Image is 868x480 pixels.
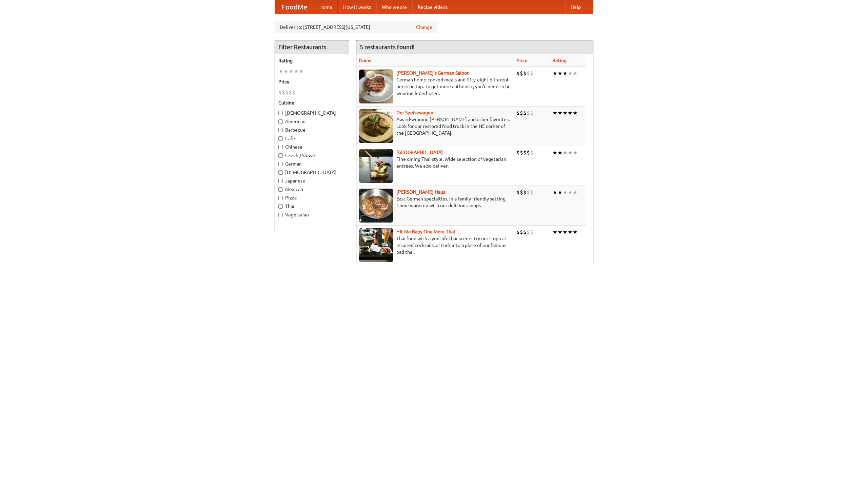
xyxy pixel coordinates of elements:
[278,187,283,192] input: Mexican
[530,70,533,77] li: $
[278,177,346,184] label: Japanese
[278,68,283,75] li: ★
[412,0,453,14] a: Recipe videos
[523,228,527,236] li: $
[516,109,520,117] li: $
[278,99,346,106] h5: Cuisine
[552,70,557,77] li: ★
[376,0,412,14] a: Who we are
[299,68,304,75] li: ★
[396,110,433,115] a: Der Speisewagen
[527,149,530,156] li: $
[568,109,573,117] li: ★
[396,189,445,195] a: [PERSON_NAME] Haus
[278,211,346,218] label: Vegetarian
[283,68,289,75] li: ★
[563,109,568,117] li: ★
[557,189,563,196] li: ★
[552,109,557,117] li: ★
[573,70,578,77] li: ★
[289,89,292,96] li: $
[278,194,346,201] label: Pizza
[292,89,295,96] li: $
[314,0,338,14] a: Home
[359,116,511,136] p: Award-winning [PERSON_NAME] and other favorites. Look for our restored food truck in the NE corne...
[527,109,530,117] li: $
[573,149,578,156] li: ★
[359,195,511,209] p: East German specialties, in a family-friendly setting. Come warm up with our delicious soups.
[565,0,586,14] a: Help
[563,189,568,196] li: ★
[563,228,568,236] li: ★
[294,68,299,75] li: ★
[359,149,393,183] img: satay.jpg
[278,186,346,193] label: Mexican
[359,235,511,255] p: Thai food with a youthful bar scene. Try our tropical inspired cocktails, or tuck into a plate of...
[552,189,557,196] li: ★
[568,189,573,196] li: ★
[516,58,528,63] a: Price
[278,127,346,133] label: Barbecue
[557,228,563,236] li: ★
[359,189,393,223] img: kohlhaus.jpg
[278,111,283,115] input: [DEMOGRAPHIC_DATA]
[275,40,349,54] h4: Filter Restaurants
[278,78,346,85] h5: Price
[527,228,530,236] li: $
[278,143,346,150] label: Chinese
[527,189,530,196] li: $
[530,228,533,236] li: $
[573,189,578,196] li: ★
[278,160,346,167] label: German
[278,152,346,159] label: Czech / Slovak
[396,150,443,155] a: [GEOGRAPHIC_DATA]
[396,70,470,76] a: [PERSON_NAME]'s German Saloon
[520,149,523,156] li: $
[568,228,573,236] li: ★
[359,156,511,169] p: Fine dining Thai-style. Wide selection of vegetarian entrées. We also deliver.
[278,57,346,64] h5: Rating
[563,70,568,77] li: ★
[359,109,393,143] img: speisewagen.jpg
[552,58,567,63] a: Rating
[573,228,578,236] li: ★
[359,58,372,63] a: Name
[573,109,578,117] li: ★
[278,162,283,166] input: German
[523,149,527,156] li: $
[530,149,533,156] li: $
[568,70,573,77] li: ★
[275,21,437,33] div: Deliver to: [STREET_ADDRESS][US_STATE]
[278,145,283,149] input: Chinese
[557,70,563,77] li: ★
[516,228,520,236] li: $
[278,170,283,175] input: [DEMOGRAPHIC_DATA]
[278,179,283,183] input: Japanese
[359,76,511,97] p: German home-cooked meals and fifty-eight different beers on tap. To get more authentic, you'd nee...
[557,149,563,156] li: ★
[278,110,346,116] label: [DEMOGRAPHIC_DATA]
[523,70,527,77] li: $
[552,149,557,156] li: ★
[278,89,282,96] li: $
[360,44,415,50] ng-pluralize: 5 restaurants found!
[552,228,557,236] li: ★
[523,109,527,117] li: $
[568,149,573,156] li: ★
[396,229,455,234] a: Hit Me Baby One More Thai
[278,119,283,124] input: American
[527,70,530,77] li: $
[557,109,563,117] li: ★
[278,196,283,200] input: Pizza
[278,213,283,217] input: Vegetarian
[278,118,346,125] label: American
[516,149,520,156] li: $
[359,228,393,262] img: babythai.jpg
[516,189,520,196] li: $
[278,203,346,210] label: Thai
